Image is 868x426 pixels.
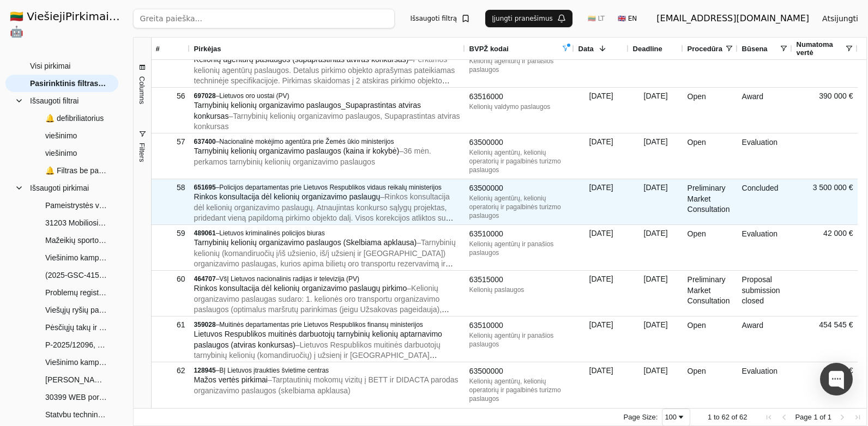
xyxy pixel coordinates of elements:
[194,147,400,155] span: Tarnybinių kelionių organizavimo paslaugos (kaina ir kokybė)
[45,127,77,144] span: viešinimo
[156,180,185,196] div: 58
[156,363,185,379] div: 62
[738,317,792,362] div: Award
[194,375,268,384] span: Mažos vertės pirkimai
[662,409,690,426] div: Page Size
[469,240,570,257] div: Kelionių agentūrų ir panašios paslaugos
[194,320,461,329] div: –
[219,92,289,100] span: Lietuvos oro uostai (PV)
[194,192,381,201] span: Rinkos konsultacija dėl kelionių organizavimo paslaugų
[838,413,847,422] div: Next Page
[574,179,629,224] div: [DATE]
[683,317,738,362] div: Open
[194,340,454,424] span: – Lietuvos Respublikos muitinės darbuotojų tarnybinių kelionių (komandiruočių) į užsienį ir [GEOG...
[574,362,629,407] div: [DATE]
[792,317,858,362] div: 454 545 €
[819,413,825,421] span: of
[611,10,643,27] button: 🇬🇧 EN
[485,10,572,27] button: Įjungti pranešimus
[633,45,662,53] span: Deadline
[194,183,461,192] div: –
[156,134,185,150] div: 57
[194,330,442,349] span: Lietuvos Respublikos muitinės darbuotojų tarnybinių kelionių aptarnavimo paslaugos (atviras konku...
[45,337,107,353] span: P-2025/12096, Mokslo paskirties modulinio pastato (gaminio) lopšelio-darželio Nidos g. 2A, Dercek...
[469,45,509,53] span: BVPŽ kodai
[194,366,461,375] div: –
[738,271,792,316] div: Proposal submission closed
[219,321,423,328] span: Muitinės departamentas prie Lietuvos Respublikos finansų ministerijos
[742,45,768,53] span: Būsena
[156,271,185,287] div: 60
[629,133,683,179] div: [DATE]
[45,319,107,336] span: Pėsčiųjų takų ir automobilių stovėjimo aikštelių sutvarkymo darbai.
[138,76,146,104] span: Columns
[469,137,570,148] div: 63500000
[738,362,792,407] div: Evaluation
[194,275,461,283] div: –
[45,302,107,318] span: Viešųjų ryšių paslaugos
[578,45,594,53] span: Data
[45,232,107,248] span: Mažeikių sporto ir pramogų centro Sedos g. 55, Mažeikiuose statybos valdymo, įskaitant statybos t...
[574,271,629,316] div: [DATE]
[792,362,858,407] div: 37 543 €
[732,413,738,421] span: of
[30,75,107,92] span: Pasirinktinis filtras (62)
[156,226,185,241] div: 59
[45,372,107,388] span: [PERSON_NAME] valdymo informacinė sistema / Asset management information system
[138,143,146,162] span: Filters
[764,413,773,422] div: First Page
[469,275,570,285] div: 63515000
[792,225,858,270] div: 42 000 €
[45,215,107,231] span: 31203 Mobiliosios programėlės, interneto svetainės ir interneto parduotuvės sukūrimas su vystymo ...
[45,284,107,301] span: Problemų registravimo ir administravimo informacinės sistemos sukūrimo, įdiegimo, palaikymo ir ap...
[45,267,107,283] span: (2025-GSC-415) Personalo valdymo sistemos nuomos ir kitos paslaugos
[194,45,221,53] span: Pirkėjas
[469,102,570,111] div: Kelionių valdymo paslaugos
[738,88,792,133] div: Award
[574,225,629,270] div: [DATE]
[194,147,431,166] span: – 36 mėn. perkamos tarnybinių kelionių organizavimo paslaugos
[469,183,570,194] div: 63500000
[194,138,216,145] span: 637400
[194,321,216,328] span: 359028
[721,413,729,421] span: 62
[683,133,738,179] div: Open
[629,362,683,407] div: [DATE]
[133,9,395,28] input: Greita paieška...
[194,192,454,244] span: – Rinkos konsultacija dėl kelionių organizavimo paslaugų. Atnaujintas konkurso sąlygų projektas, ...
[780,413,788,422] div: Previous Page
[683,362,738,407] div: Open
[45,145,77,161] span: viešinimo
[45,406,107,423] span: Statybų techninės priežiūros paslaugos
[194,101,421,120] span: Tarnybinių kelionių organizavimo paslaugos_Supaprastintas atviras konkursas
[574,42,629,87] div: [DATE]
[656,12,809,25] div: [EMAIL_ADDRESS][DOMAIN_NAME]
[629,225,683,270] div: [DATE]
[194,238,417,247] span: Tarnybinių kelionių organizavimo paslaugos (Skelbiama apklausa)
[194,229,461,238] div: –
[45,354,107,370] span: Viešinimo kampanija "Persėsk į elektromobilį"
[828,413,831,421] span: 1
[194,184,216,191] span: 651695
[45,162,107,179] span: 🔔 Filtras be pavadinimo
[45,249,107,266] span: Viešinimo kampanija "Persėsk į elektromobilį"
[738,133,792,179] div: Evaluation
[194,137,461,146] div: –
[156,45,160,53] span: #
[683,271,738,316] div: Preliminary Market Consultation
[469,92,570,102] div: 63516000
[714,413,720,421] span: to
[219,275,359,283] span: VšĮ Lietuvos nacionalinis radijas ir televizija (PV)
[738,42,792,87] div: Evaluation
[624,413,658,421] div: Page Size:
[194,284,407,293] span: Rinkos konsultacija dėl kelionių organizavimo paslaugų pirkimo
[45,110,104,126] span: 🔔 defibriliatorius
[219,138,394,145] span: Nacionalinė mokėjimo agentūra prie Žemės ūkio ministerijos
[688,45,722,53] span: Procedūra
[739,413,747,421] span: 62
[469,229,570,240] div: 63510000
[853,413,862,422] div: Last Page
[738,179,792,224] div: Concluded
[469,57,570,74] div: Kelionių agentūrų ir panašios paslaugos
[194,375,459,395] span: – Tarptautinių mokomų vizitų į BETT ir DIDACTA parodas organizavimo paslaugos (skelbiama apklausa)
